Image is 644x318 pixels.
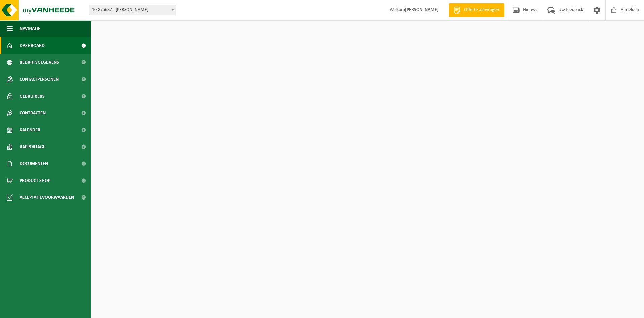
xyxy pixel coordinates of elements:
a: Offerte aanvragen [449,3,504,17]
span: Product Shop [20,172,50,189]
span: Kalender [20,122,40,138]
span: 10-875687 - PEDRO SOETE - BOEZINGE [89,5,176,15]
span: Offerte aanvragen [462,7,501,14]
strong: [PERSON_NAME] [405,7,439,12]
span: Navigatie [20,20,40,37]
span: Gebruikers [20,88,45,105]
span: Documenten [20,155,48,172]
span: Contactpersonen [20,71,59,88]
span: Contracten [20,105,46,122]
span: Acceptatievoorwaarden [20,189,74,206]
span: Bedrijfsgegevens [20,54,59,71]
span: Dashboard [20,37,45,54]
span: Rapportage [20,138,45,155]
span: 10-875687 - PEDRO SOETE - BOEZINGE [89,5,176,15]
